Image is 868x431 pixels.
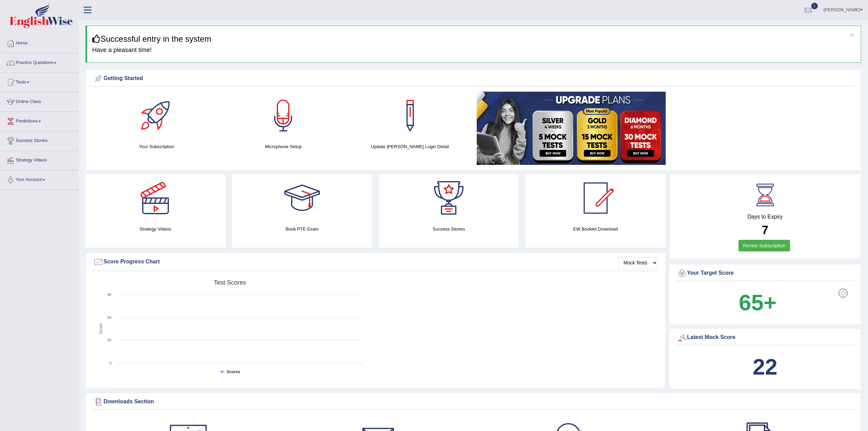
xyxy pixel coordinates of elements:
[109,361,111,365] text: 0
[214,279,246,286] tspan: Test scores
[811,3,818,9] span: 1
[0,53,78,70] a: Practice Questions
[738,240,790,251] a: Renew Subscription
[92,47,856,54] h4: Have a pleasant time!
[107,338,111,342] text: 30
[93,257,658,267] div: Score Progress Chart
[762,223,768,236] b: 7
[0,73,78,90] a: Tests
[85,225,225,233] h4: Strategy Videos
[93,74,853,84] div: Getting Started
[0,170,78,187] a: Your Account
[98,323,103,334] tspan: Score
[223,143,343,150] h4: Microphone Setup
[107,292,111,297] text: 90
[850,31,854,38] button: ×
[0,92,78,109] a: Online Class
[97,143,217,150] h4: Your Subscription
[0,131,78,148] a: Success Stories
[93,397,853,407] div: Downloads Section
[677,268,854,278] div: Your Target Score
[379,225,519,233] h4: Success Stories
[753,354,777,379] b: 22
[350,143,470,150] h4: Update [PERSON_NAME] Login Detail
[0,151,78,168] a: Strategy Videos
[0,34,78,51] a: Home
[477,92,666,165] img: small5.jpg
[677,332,854,343] div: Latest Mock Score
[227,369,240,374] tspan: Scores
[92,35,856,43] h3: Successful entry in the system
[739,290,776,315] b: 65+
[232,225,372,233] h4: Book PTE Exam
[0,112,78,129] a: Predictions
[526,225,665,233] h4: EW Booklet Download
[107,315,111,319] text: 60
[677,214,854,220] h4: Days to Expiry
